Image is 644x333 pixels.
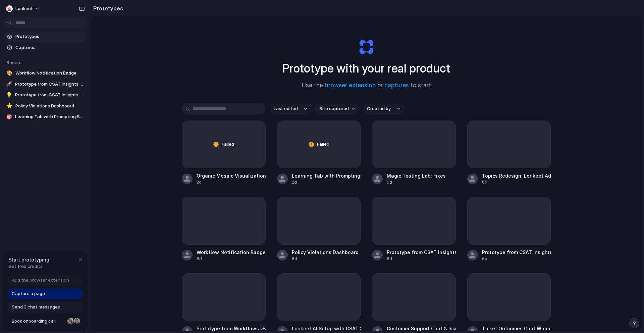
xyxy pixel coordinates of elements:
a: browser extension [325,82,376,89]
div: Policy Violations Dashboard [292,249,359,256]
div: Magic Testing Lab: Fixes [387,172,446,179]
span: Prototype from CSAT Insights [DATE] [15,92,85,98]
div: Lorikeet AI Setup with CSAT Section [292,325,361,332]
span: Book onboarding call [12,318,65,325]
a: FailedLearning Tab with Prompting Section2d [277,121,361,185]
div: Customer Support Chat & Issue Logging Tool [387,325,456,332]
div: 💡 [6,92,12,98]
div: Nicole Kubica [67,317,75,325]
a: Prototype from CSAT Insights [DATE]6d [467,197,551,261]
a: Book onboarding call [7,316,83,327]
span: Last edited [274,105,298,112]
div: 6d [197,256,266,262]
a: ⭐Policy Violations Dashboard [3,101,87,111]
span: Send 3 chat messages [12,304,60,311]
span: Captures [15,44,85,51]
span: Use the or to start [302,81,431,90]
button: Site captured [315,103,359,114]
span: Capture a page [12,290,45,297]
a: 🚀Prototype from CSAT Insights ([DATE]) [3,79,87,89]
button: Lorikeet [3,3,43,14]
button: Created by [363,103,405,114]
a: Captures [3,43,87,53]
a: Workflow Notification Badge6d [182,197,266,261]
h1: Prototype with your real product [282,59,450,77]
div: Organic Mosaic Visualization for Topics [197,172,266,179]
div: Workflow Notification Badge [197,249,266,256]
a: 💡Prototype from CSAT Insights [DATE] [3,90,87,100]
span: Prototype from CSAT Insights ([DATE]) [15,81,85,88]
a: Policy Violations Dashboard6d [277,197,361,261]
div: 🎯 [6,113,12,120]
span: Prototypes [15,33,85,40]
span: Workflow Notification Badge [15,70,85,77]
div: 6d [387,256,456,262]
div: 6d [292,256,359,262]
span: Failed [222,141,234,148]
span: Policy Violations Dashboard [15,103,85,109]
a: captures [384,82,409,89]
div: 2d [292,179,361,185]
div: Topics Redesign: Lorikeet Adjustment [482,172,551,179]
span: Lorikeet [15,5,33,12]
div: 6d [482,179,551,185]
h2: Prototypes [91,4,123,12]
div: ⭐ [6,103,13,109]
span: Add the browser extension [12,277,69,284]
span: Learning Tab with Prompting Section [15,113,85,120]
div: Prototype from Workflows Overview | Lorikeet [197,325,266,332]
div: 🚀 [6,81,12,88]
div: Learning Tab with Prompting Section [292,172,361,179]
div: Prototype from CSAT Insights ([DATE]) [387,249,456,256]
div: 🎨 [6,70,13,77]
a: 🎯Learning Tab with Prompting Section [3,112,87,122]
div: Prototype from CSAT Insights [DATE] [482,249,551,256]
div: 2d [197,179,266,185]
a: Prototypes [3,32,87,42]
span: Site captured [319,105,349,112]
span: Recent [7,60,22,65]
span: Failed [317,141,329,148]
span: Get free credits [8,263,49,270]
span: Created by [367,105,391,112]
a: Topics Redesign: Lorikeet Adjustment6d [467,121,551,185]
button: Last edited [270,103,311,114]
div: Ticket Outcomes Chat Widget [482,325,551,332]
a: FailedOrganic Mosaic Visualization for Topics2d [182,121,266,185]
a: Magic Testing Lab: Fixes6d [372,121,456,185]
a: Prototype from CSAT Insights ([DATE])6d [372,197,456,261]
div: Christian Iacullo [73,317,81,325]
div: 6d [387,179,446,185]
span: Start prototyping [8,256,49,263]
a: 🎨Workflow Notification Badge [3,68,87,78]
div: 6d [482,256,551,262]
